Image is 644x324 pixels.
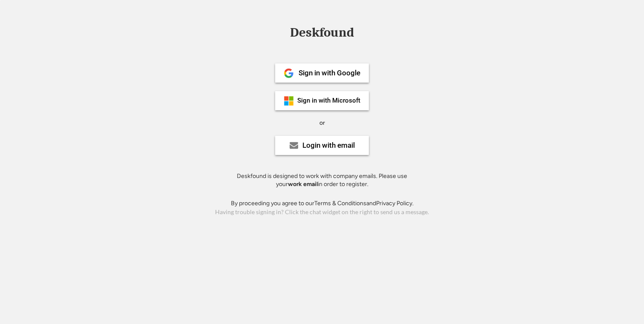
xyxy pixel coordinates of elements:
[376,200,414,207] a: Privacy Policy.
[286,26,358,39] div: Deskfound
[284,96,294,106] img: ms-symbollockup_mssymbol_19.png
[314,200,366,207] a: Terms & Conditions
[297,97,360,104] div: Sign in with Microsoft
[302,142,355,149] div: Login with email
[231,199,414,208] div: By proceeding you agree to our and
[226,172,418,189] div: Deskfound is designed to work with company emails. Please use your in order to register.
[288,181,318,188] strong: work email
[284,68,294,78] img: 1024px-Google__G__Logo.svg.png
[319,119,325,127] div: or
[299,69,360,77] div: Sign in with Google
